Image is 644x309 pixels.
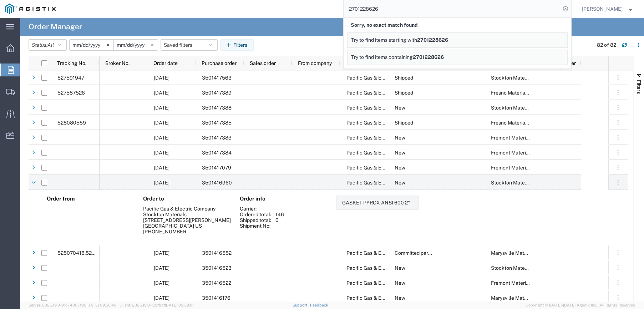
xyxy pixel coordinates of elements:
[346,75,419,81] span: Pacific Gas & Electric Company
[239,223,275,229] div: Shipment No:
[597,41,616,49] div: 82 of 82
[70,40,113,50] input: Not set
[202,90,232,96] span: 3501417389
[154,165,169,171] span: 08/12/2025
[202,135,232,141] span: 3501417383
[153,60,178,66] span: Order date
[395,120,413,126] span: Shipped
[491,165,556,171] span: Fremont Materials Receiving
[491,280,556,286] span: Fremont Materials Receiving
[239,206,275,212] div: Carrier:
[202,280,231,286] span: 3501416522
[202,250,232,256] span: 3501416552
[143,206,232,212] div: Pacific Gas & Electric Company
[154,295,169,301] span: 08/06/2025
[346,90,419,96] span: Pacific Gas & Electric Company
[346,135,419,141] span: Pacific Gas & Electric Company
[346,265,419,271] span: Pacific Gas & Electric Company
[275,217,278,223] div: 0
[346,180,419,186] span: Pacific Gas & Electric Company
[239,217,275,223] div: Shipped total:
[292,303,310,307] a: Support
[47,42,54,48] span: All
[57,60,86,66] span: Tracking No.
[202,105,232,111] span: 3501417388
[29,39,67,51] button: Status:All
[239,212,275,217] div: Ordered total:
[154,75,169,81] span: 08/17/2025
[165,303,194,307] span: [DATE] 09:39:01
[154,250,169,256] span: 08/08/2025
[491,265,534,271] span: Stockton Materials
[250,60,276,66] span: Sales order
[395,150,405,156] span: New
[202,180,232,186] span: 3501416960
[491,120,553,126] span: Fresno Materials Receiving
[342,200,410,206] div: GASKET PYROX ANSI 600 2"
[86,303,116,307] span: [DATE] 09:50:40
[491,250,560,256] span: Marysville Materials Receiving
[395,75,413,81] span: Shipped
[143,223,232,229] div: [GEOGRAPHIC_DATA] US
[491,105,534,111] span: Stockton Materials
[491,75,534,81] span: Stockton Materials
[491,180,534,186] span: Stockton Materials
[29,303,116,307] span: Server: 2025.19.0-91c74307f99
[161,39,218,51] button: Saved filters
[636,80,642,94] span: Filters
[346,120,419,126] span: Pacific Gas & Electric Company
[395,295,405,301] span: New
[143,229,232,234] div: [PHONE_NUMBER]
[417,37,448,43] span: 2701228626
[154,135,169,141] span: 08/15/2025
[395,280,405,286] span: New
[202,75,232,81] span: 3501417563
[202,60,237,66] span: Purchase order
[526,302,635,308] span: Copyright © [DATE]-[DATE] Agistix Inc., All Rights Reserved
[310,303,328,307] a: Feedback
[298,60,332,66] span: From company
[239,196,328,202] h4: Order info
[346,150,419,156] span: Pacific Gas & Electric Company
[5,4,56,14] img: logo
[154,280,169,286] span: 08/08/2025
[154,265,169,271] span: 08/08/2025
[220,39,254,51] button: Filters
[143,196,232,202] h4: Order to
[395,105,405,111] span: New
[395,180,405,186] span: New
[491,295,560,301] span: Marysville Materials Receiving
[346,250,419,256] span: Pacific Gas & Electric Company
[202,295,230,301] span: 3501416176
[491,90,553,96] span: Fresno Materials Receiving
[275,212,284,217] div: 146
[395,90,413,96] span: Shipped
[114,40,158,50] input: Not set
[395,135,405,141] span: New
[154,120,169,126] span: 08/15/2025
[154,180,169,186] span: 08/12/2025
[29,18,82,36] h4: Order Manager
[105,60,130,66] span: Broker No.
[491,135,556,141] span: Fremont Materials Receiving
[395,265,405,271] span: New
[346,280,419,286] span: Pacific Gas & Electric Company
[582,5,634,13] button: [PERSON_NAME]
[47,196,136,202] h4: Order from
[395,165,405,171] span: New
[154,90,169,96] span: 08/15/2025
[57,250,113,256] span: 525070418,526079706
[351,37,417,43] span: Try to find items starting with
[143,212,232,217] div: Stockton Materials
[395,250,435,256] span: Committed partial
[413,54,444,60] span: 2701228626
[57,90,85,96] span: 527587526
[154,105,169,111] span: 08/15/2025
[346,165,419,171] span: Pacific Gas & Electric Company
[154,150,169,156] span: 08/15/2025
[351,54,413,60] span: Try to find items containing
[202,165,231,171] span: 3501417079
[344,0,561,17] input: Search for shipment number, reference number
[347,18,568,32] div: Sorry, no exact match found
[57,120,86,126] span: 528080559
